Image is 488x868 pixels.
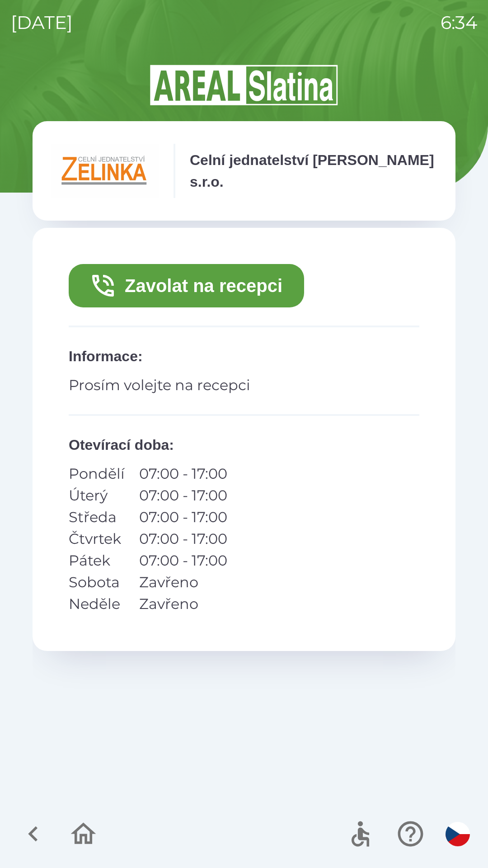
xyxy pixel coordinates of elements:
p: Čtvrtek [69,528,125,550]
p: Pátek [69,550,125,571]
p: Celní jednatelství [PERSON_NAME] s.r.o. [190,149,437,193]
p: 6:34 [441,9,477,36]
p: [DATE] [11,9,73,36]
p: Otevírací doba : [69,434,419,456]
p: Prosím volejte na recepci [69,374,419,396]
img: Logo [33,63,455,107]
p: Zavřeno [139,593,227,615]
p: Středa [69,506,125,528]
p: Neděle [69,593,125,615]
button: Zavolat na recepci [69,264,304,307]
img: cs flag [446,822,470,846]
p: Informace : [69,345,419,367]
p: 07:00 - 17:00 [139,485,227,506]
p: Pondělí [69,463,125,485]
p: 07:00 - 17:00 [139,550,227,571]
p: 07:00 - 17:00 [139,506,227,528]
p: Úterý [69,485,125,506]
p: 07:00 - 17:00 [139,463,227,485]
p: 07:00 - 17:00 [139,528,227,550]
p: Sobota [69,571,125,593]
p: Zavřeno [139,571,227,593]
img: e791fe39-6e5c-4488-8406-01cea90b779d.png [51,144,159,198]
